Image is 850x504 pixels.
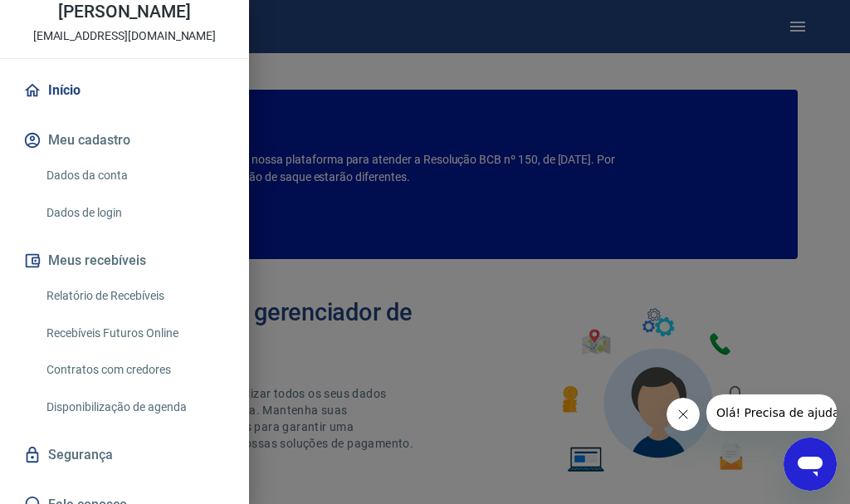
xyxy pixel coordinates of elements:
button: Meu cadastro [20,122,229,159]
a: Recebíveis Futuros Online [40,316,229,350]
a: Segurança [20,437,229,473]
a: Disponibilização de agenda [40,390,229,424]
p: [EMAIL_ADDRESS][DOMAIN_NAME] [33,27,217,45]
a: Dados da conta [40,159,229,193]
a: Dados de login [40,196,229,230]
button: Meus recebíveis [20,242,229,279]
a: Contratos com credores [40,353,229,387]
iframe: Botão para abrir a janela de mensagens [784,438,837,491]
iframe: Fechar mensagem [667,398,700,431]
p: [PERSON_NAME] [58,3,191,21]
a: Relatório de Recebíveis [40,279,229,313]
iframe: Mensagem da empresa [706,394,837,431]
span: Olá! Precisa de ajuda? [10,12,139,25]
a: Início [20,72,229,109]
